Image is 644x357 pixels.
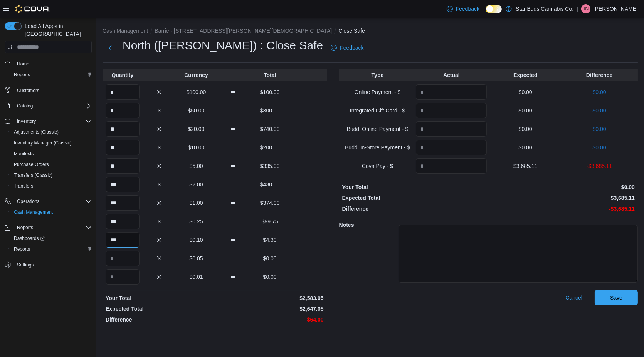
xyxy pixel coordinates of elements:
input: Quantity [416,121,487,137]
p: $3,685.11 [490,194,635,202]
p: $4.30 [253,236,287,244]
span: Operations [17,198,40,204]
span: Inventory Manager (Classic) [14,140,72,146]
input: Quantity [106,214,140,229]
button: Inventory [14,117,39,126]
button: Operations [14,197,43,206]
button: Purchase Orders [8,159,95,170]
p: $10.00 [179,144,213,151]
p: $300.00 [253,107,287,114]
p: Expected Total [106,305,213,313]
span: Feedback [340,44,363,52]
input: Quantity [106,158,140,174]
p: $1.00 [179,199,213,207]
input: Quantity [106,269,140,285]
span: Home [14,59,92,68]
span: Reports [11,245,92,254]
span: Catalog [17,103,33,109]
span: Dashboards [14,235,45,241]
p: Your Total [342,183,487,191]
span: Transfers (Classic) [11,171,92,180]
p: $5.00 [179,162,213,170]
span: Cash Management [14,209,53,215]
a: Manifests [11,149,37,158]
a: Purchase Orders [11,160,52,169]
button: Transfers (Classic) [8,170,95,181]
p: Cova Pay - $ [342,162,413,170]
p: $335.00 [253,162,287,170]
span: Manifests [11,149,92,158]
button: Inventory [2,116,95,127]
p: Difference [106,316,213,323]
p: $3,685.11 [490,162,561,170]
span: Save [610,294,622,302]
a: Dashboards [11,234,48,243]
span: Home [17,61,29,67]
button: Home [2,58,95,69]
span: Customers [14,85,92,95]
button: Cash Management [8,207,95,218]
p: Type [342,71,413,79]
button: Close Safe [338,28,365,34]
p: -$3,685.11 [564,162,635,170]
p: | [577,4,578,13]
p: -$64.00 [216,316,324,323]
a: Inventory Manager (Classic) [11,138,75,147]
p: $0.00 [490,144,561,151]
p: Currency [179,71,213,79]
span: Transfers [14,183,33,189]
button: Cancel [562,290,585,305]
p: $2,647.05 [216,305,324,313]
span: Reports [14,72,30,78]
input: Quantity [106,121,140,137]
a: Transfers [11,181,36,191]
button: Transfers [8,181,95,191]
p: Difference [342,205,487,213]
button: Adjustments (Classic) [8,127,95,137]
a: Customers [14,86,42,95]
input: Quantity [106,177,140,192]
p: $0.00 [564,107,635,114]
div: Jesse Norton [581,4,590,13]
span: Load All Apps in [GEOGRAPHIC_DATA] [22,22,92,38]
p: $50.00 [179,107,213,114]
p: $0.00 [490,183,635,191]
p: $740.00 [253,125,287,133]
p: Difference [564,71,635,79]
input: Quantity [416,84,487,100]
img: Cova [15,5,50,13]
p: Actual [416,71,487,79]
span: Cancel [565,294,582,302]
a: Home [14,59,32,69]
p: Your Total [106,294,213,302]
p: Expected [490,71,561,79]
button: Inventory Manager (Classic) [8,137,95,148]
span: Cash Management [11,208,92,217]
button: Save [595,290,638,305]
p: $0.00 [253,273,287,281]
span: Manifests [14,151,34,157]
input: Quantity [106,84,140,100]
span: Reports [14,246,30,252]
a: Dashboards [8,233,95,244]
p: $374.00 [253,199,287,207]
p: $100.00 [179,88,213,96]
p: $0.00 [490,88,561,96]
button: Reports [8,244,95,255]
button: Catalog [2,101,95,111]
button: Reports [14,223,36,232]
input: Quantity [106,232,140,248]
input: Quantity [416,140,487,155]
p: $2,583.05 [216,294,324,302]
p: $0.00 [490,125,561,133]
a: Settings [14,260,37,270]
p: $0.00 [490,107,561,114]
p: $100.00 [253,88,287,96]
button: Customers [2,85,95,96]
span: Settings [17,262,34,268]
input: Quantity [106,103,140,118]
button: Cash Management [103,28,148,34]
p: Online Payment - $ [342,88,413,96]
button: Settings [2,259,95,270]
p: $99.75 [253,218,287,225]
